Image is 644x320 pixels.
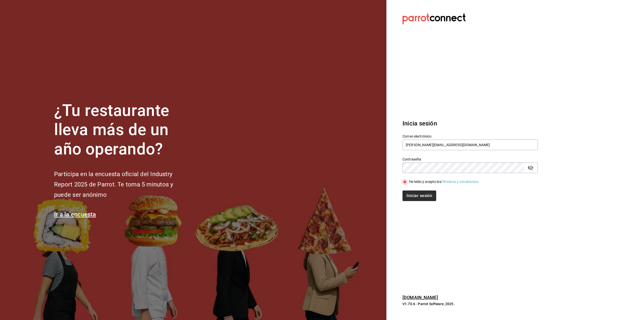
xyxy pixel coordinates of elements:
a: Términos y condiciones. [441,180,479,184]
h3: Inicia sesión [403,119,538,128]
label: Contraseña [403,157,538,161]
button: passwordField [526,164,535,172]
button: Iniciar sesión [403,190,436,201]
label: Correo electrónico [403,134,538,138]
a: Ir a la encuesta [54,211,96,218]
p: V1.70.6 - Parrot Software, 2025. [403,301,538,306]
h2: Participa en la encuesta oficial del Industry Report 2025 de Parrot. Te toma 5 minutos y puede se... [54,169,190,200]
input: Ingresa tu correo electrónico [403,140,538,150]
h1: ¿Tu restaurante lleva más de un año operando? [54,101,190,159]
div: He leído y acepto los [409,179,479,184]
a: [DOMAIN_NAME] [403,295,438,300]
